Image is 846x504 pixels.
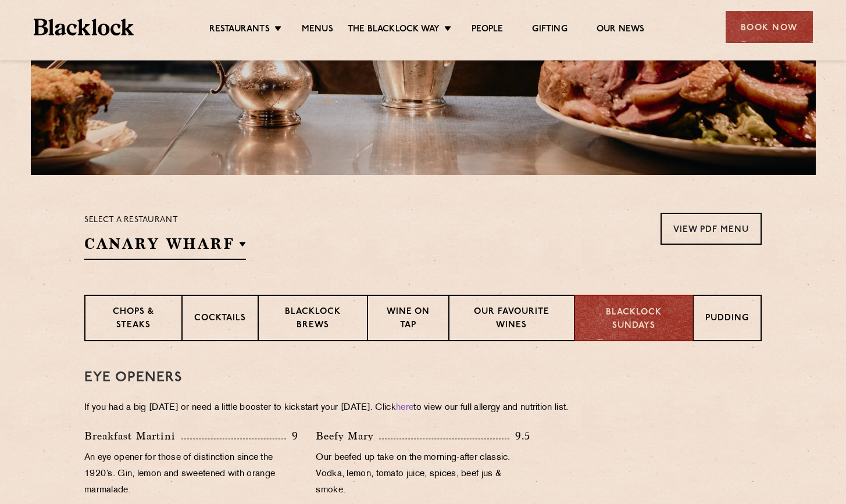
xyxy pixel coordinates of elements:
p: Our beefed up take on the morning-after classic. Vodka, lemon, tomato juice, spices, beef jus & s... [316,450,530,499]
div: Book Now [726,11,813,43]
a: View PDF Menu [661,213,762,245]
p: An eye opener for those of distinction since the 1920’s. Gin, lemon and sweetened with orange mar... [84,450,298,499]
p: Wine on Tap [380,306,437,333]
h3: Eye openers [84,370,762,385]
a: People [472,24,503,37]
p: 9.5 [509,428,530,444]
p: Pudding [705,312,749,327]
p: 9 [286,428,298,444]
img: BL_Textured_Logo-footer-cropped.svg [34,19,134,35]
p: Our favourite wines [461,306,562,333]
a: Menus [302,24,333,37]
p: Breakfast Martini [84,428,181,444]
a: Our News [597,24,645,37]
a: Gifting [532,24,567,37]
p: Chops & Steaks [97,306,170,333]
p: Beefy Mary [316,428,379,444]
h2: Canary Wharf [84,234,246,260]
p: If you had a big [DATE] or need a little booster to kickstart your [DATE]. Click to view our full... [84,400,762,416]
p: Cocktails [194,312,246,327]
a: here [396,403,413,412]
a: Restaurants [209,24,270,37]
p: Blacklock Brews [270,306,355,333]
p: Select a restaurant [84,213,246,228]
a: The Blacklock Way [348,24,440,37]
p: Blacklock Sundays [587,306,681,333]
